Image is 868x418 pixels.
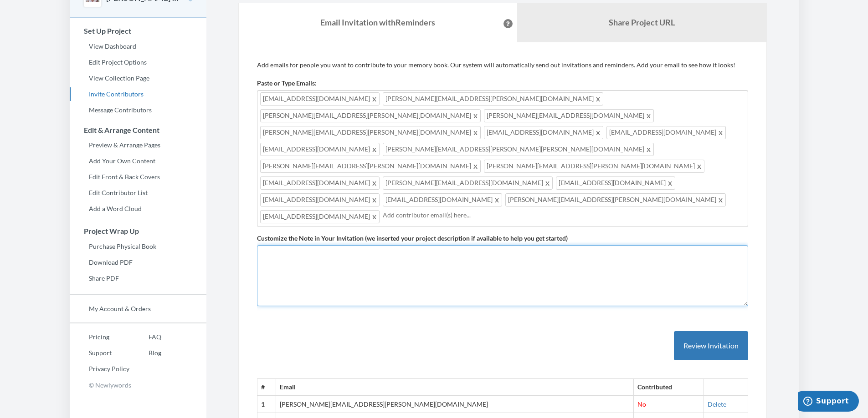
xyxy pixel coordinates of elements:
a: View Collection Page [70,71,206,85]
span: [PERSON_NAME][EMAIL_ADDRESS][PERSON_NAME][DOMAIN_NAME] [383,92,603,106]
span: [PERSON_NAME][EMAIL_ADDRESS][PERSON_NAME][DOMAIN_NAME] [484,160,704,173]
a: Invite Contributors [70,87,206,101]
span: [PERSON_NAME][EMAIL_ADDRESS][DOMAIN_NAME] [383,176,553,190]
th: Email [276,379,633,396]
p: Add emails for people you want to contribute to your memory book. Our system will automatically s... [257,60,748,70]
b: Share Project URL [609,17,675,27]
a: FAQ [129,330,161,344]
a: Add Your Own Content [70,154,206,168]
span: [PERSON_NAME][EMAIL_ADDRESS][DOMAIN_NAME] [484,109,654,122]
label: Customize the Note in Your Invitation (we inserted your project description if available to help ... [257,234,568,243]
span: [EMAIL_ADDRESS][DOMAIN_NAME] [383,193,502,206]
h3: Set Up Project [70,27,206,35]
a: Add a Word Cloud [70,202,206,216]
a: My Account & Orders [70,302,206,316]
p: © Newlywords [70,378,206,392]
a: Delete [708,400,726,408]
span: [EMAIL_ADDRESS][DOMAIN_NAME] [260,92,380,106]
iframe: Opens a widget where you can chat to one of our agents [798,391,859,413]
a: Download PDF [70,256,206,269]
strong: Email Invitation with Reminders [320,17,435,27]
th: Contributed [634,379,704,396]
span: [EMAIL_ADDRESS][DOMAIN_NAME] [260,210,380,223]
span: [PERSON_NAME][EMAIL_ADDRESS][PERSON_NAME][DOMAIN_NAME] [260,160,481,173]
a: Edit Front & Back Covers [70,170,206,184]
label: Paste or Type Emails: [257,79,317,88]
h3: Edit & Arrange Content [70,126,206,134]
textarea: [PERSON_NAME] is turning forty, and I’m putting together a special book filled with photos, memor... [257,245,748,306]
span: No [637,400,646,408]
a: Edit Project Options [70,55,206,69]
button: Review Invitation [674,331,748,361]
a: Support [70,346,129,360]
th: 1 [257,396,276,413]
input: Add contributor email(s) here... [383,210,743,220]
a: Purchase Physical Book [70,240,206,253]
span: [EMAIL_ADDRESS][DOMAIN_NAME] [260,176,380,190]
span: [EMAIL_ADDRESS][DOMAIN_NAME] [260,143,380,156]
span: [EMAIL_ADDRESS][DOMAIN_NAME] [556,176,675,190]
a: Privacy Policy [70,362,129,376]
span: [EMAIL_ADDRESS][DOMAIN_NAME] [260,193,380,206]
span: [EMAIL_ADDRESS][DOMAIN_NAME] [484,126,603,139]
h3: Project Wrap Up [70,227,206,235]
a: Preview & Arrange Pages [70,138,206,152]
a: Message Contributors [70,103,206,117]
a: View Dashboard [70,40,206,53]
a: Pricing [70,330,129,344]
span: [EMAIL_ADDRESS][DOMAIN_NAME] [606,126,726,139]
td: [PERSON_NAME][EMAIL_ADDRESS][PERSON_NAME][DOMAIN_NAME] [276,396,633,413]
span: [PERSON_NAME][EMAIL_ADDRESS][PERSON_NAME][PERSON_NAME][DOMAIN_NAME] [383,143,654,156]
span: [PERSON_NAME][EMAIL_ADDRESS][PERSON_NAME][DOMAIN_NAME] [505,193,726,206]
a: Blog [129,346,161,360]
a: Share PDF [70,272,206,285]
th: # [257,379,276,396]
a: Edit Contributor List [70,186,206,200]
span: [PERSON_NAME][EMAIL_ADDRESS][PERSON_NAME][DOMAIN_NAME] [260,126,481,139]
span: [PERSON_NAME][EMAIL_ADDRESS][PERSON_NAME][DOMAIN_NAME] [260,109,481,122]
